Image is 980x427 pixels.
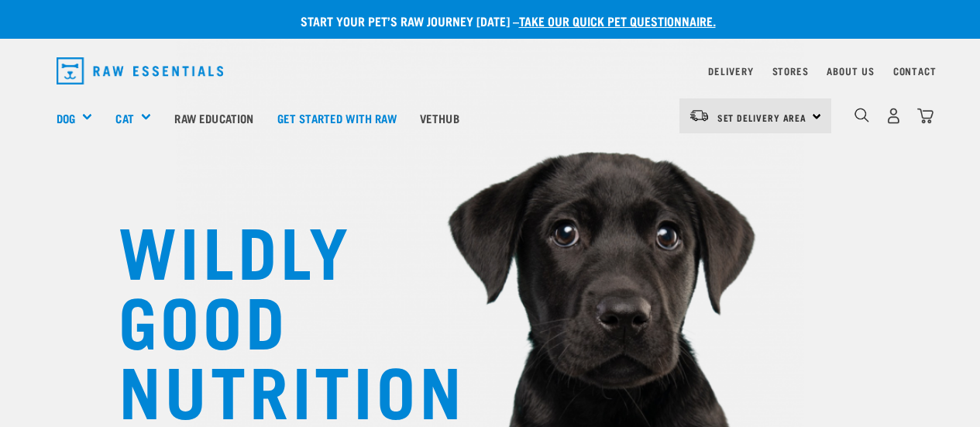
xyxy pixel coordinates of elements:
img: van-moving.png [689,108,710,122]
img: home-icon@2x.png [917,108,934,124]
a: About Us [827,68,874,74]
a: Vethub [408,87,471,149]
a: Delivery [708,68,753,74]
a: Raw Education [163,87,265,149]
a: Contact [893,68,937,74]
img: user.png [885,108,902,124]
a: Cat [115,109,133,127]
img: Raw Essentials Logo [57,57,224,84]
nav: dropdown navigation [44,51,937,91]
a: Stores [772,68,809,74]
span: Set Delivery Area [717,115,807,120]
a: Dog [57,109,75,127]
h1: WILDLY GOOD NUTRITION [119,213,428,422]
a: Get started with Raw [266,87,408,149]
a: take our quick pet questionnaire. [519,17,716,24]
img: home-icon-1@2x.png [854,108,869,122]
